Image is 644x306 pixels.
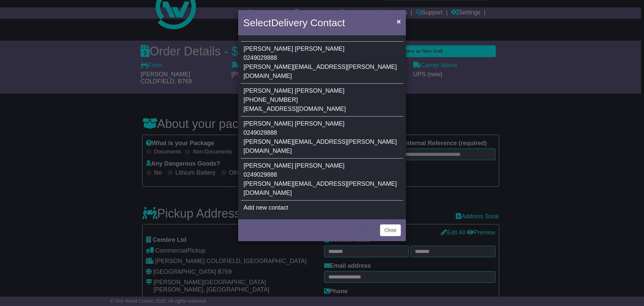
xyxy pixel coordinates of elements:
[244,162,293,169] span: [PERSON_NAME]
[397,17,401,25] span: ×
[295,162,344,169] span: [PERSON_NAME]
[393,14,404,28] button: Close
[271,17,307,28] span: Delivery
[355,224,378,236] button: < Back
[244,204,288,211] span: Add new contact
[244,180,397,196] span: [PERSON_NAME][EMAIL_ADDRESS][PERSON_NAME][DOMAIN_NAME]
[244,96,298,103] span: [PHONE_NUMBER]
[295,45,344,52] span: [PERSON_NAME]
[244,54,277,61] span: 0249029888
[244,120,293,127] span: [PERSON_NAME]
[295,120,344,127] span: [PERSON_NAME]
[244,171,277,178] span: 0249029888
[244,138,397,154] span: [PERSON_NAME][EMAIL_ADDRESS][PERSON_NAME][DOMAIN_NAME]
[243,15,345,30] h4: Select
[244,87,293,94] span: [PERSON_NAME]
[244,105,346,112] span: [EMAIL_ADDRESS][DOMAIN_NAME]
[244,45,293,52] span: [PERSON_NAME]
[295,87,344,94] span: [PERSON_NAME]
[380,224,401,236] button: Close
[244,129,277,136] span: 0249029888
[310,17,345,28] span: Contact
[244,63,397,79] span: [PERSON_NAME][EMAIL_ADDRESS][PERSON_NAME][DOMAIN_NAME]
